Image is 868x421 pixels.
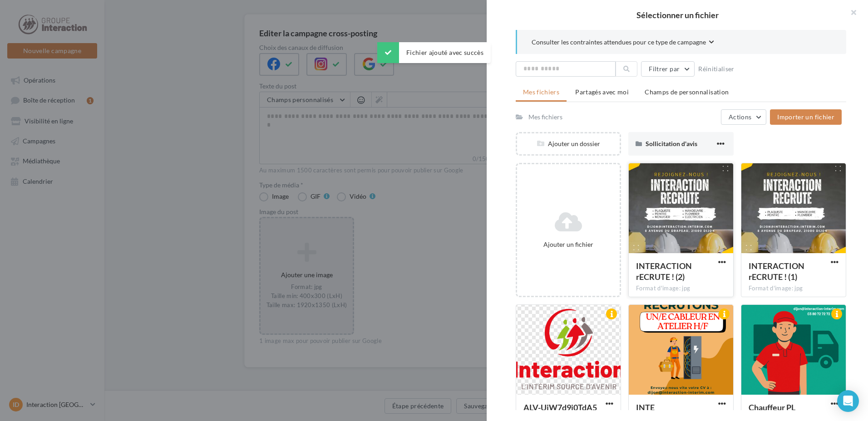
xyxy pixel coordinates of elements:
span: Consulter les contraintes attendues pour ce type de campagne [532,38,706,47]
span: Partagés avec moi [575,88,629,96]
span: Mes fichiers [523,88,559,96]
div: Ajouter un fichier [521,240,616,249]
h2: Sélectionner un fichier [501,11,853,19]
span: INTE [636,402,655,412]
button: Consulter les contraintes attendues pour ce type de campagne [532,37,714,49]
span: INTERACTION rECRUTE ! (2) [636,261,692,282]
div: Mes fichiers [528,113,562,122]
div: Open Intercom Messenger [837,390,859,412]
span: Chauffeur PL [749,402,795,412]
div: Format d'image: jpg [636,284,726,293]
span: Champs de personnalisation [645,88,729,96]
button: Filtrer par [641,61,695,77]
span: INTERACTION rECRUTE ! (1) [749,261,804,282]
button: Actions [721,109,766,125]
span: Importer un fichier [777,113,834,121]
div: Fichier ajouté avec succès [377,42,491,63]
div: Ajouter un dossier [517,139,620,148]
button: Importer un fichier [770,109,842,125]
span: Actions [729,113,751,121]
button: Réinitialiser [695,64,738,74]
div: Format d'image: jpg [749,284,838,293]
span: Sollicitation d'avis [646,140,697,147]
